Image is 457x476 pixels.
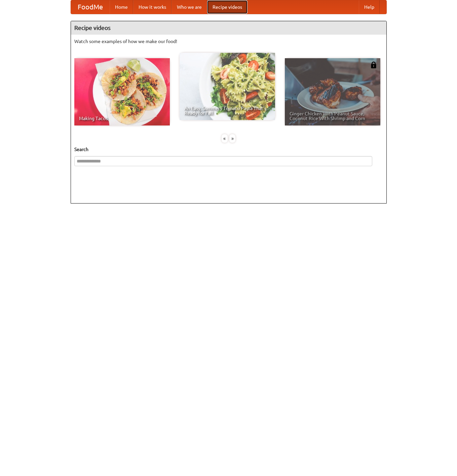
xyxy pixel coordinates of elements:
a: Help [359,0,380,14]
a: Who we are [172,0,207,14]
h5: Search [74,146,383,153]
span: Making Tacos [79,116,165,121]
a: An Easy, Summery Tomato Pasta That's Ready for Fall [180,53,275,120]
a: Home [110,0,133,14]
p: Watch some examples of how we make our food! [74,38,383,45]
div: » [229,134,235,143]
div: « [222,134,228,143]
span: An Easy, Summery Tomato Pasta That's Ready for Fall [184,106,270,115]
h4: Recipe videos [71,21,386,35]
a: How it works [133,0,172,14]
img: 483408.png [370,62,377,68]
a: FoodMe [71,0,110,14]
a: Recipe videos [207,0,247,14]
a: Making Tacos [74,58,170,125]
